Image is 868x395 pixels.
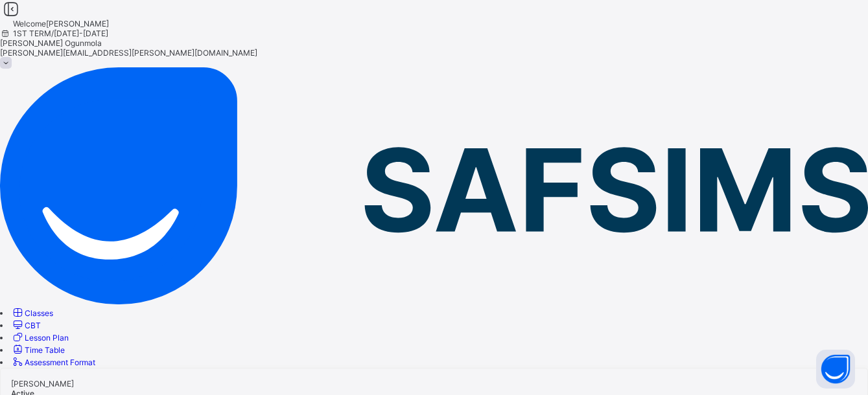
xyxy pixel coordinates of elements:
[816,350,855,389] button: Open asap
[11,379,74,389] span: [PERSON_NAME]
[25,345,65,355] span: Time Table
[11,333,69,343] a: Lesson Plan
[13,19,109,28] span: Welcome [PERSON_NAME]
[11,357,95,367] a: Assessment Format
[11,321,41,330] a: CBT
[25,321,41,330] span: CBT
[11,308,53,318] a: Classes
[25,333,69,343] span: Lesson Plan
[25,308,53,318] span: Classes
[25,357,95,367] span: Assessment Format
[11,345,65,355] a: Time Table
